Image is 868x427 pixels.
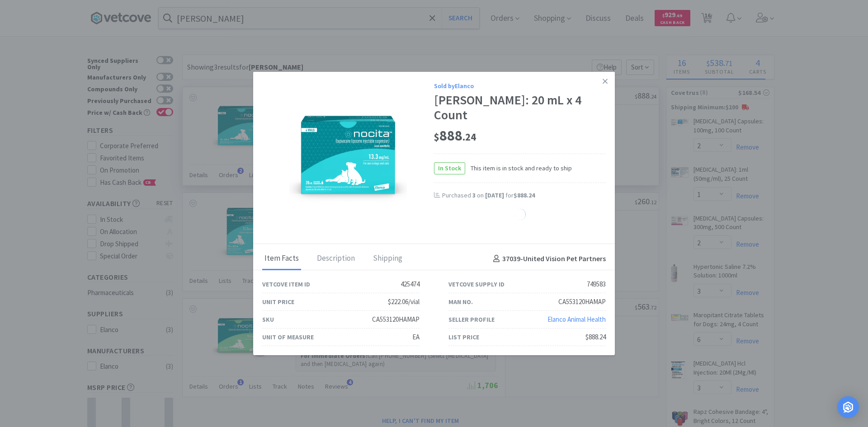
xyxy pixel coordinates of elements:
[262,297,294,307] div: Unit Price
[514,191,535,199] span: $888.24
[485,191,504,199] span: [DATE]
[448,297,473,307] div: Man No.
[262,279,310,289] div: Vetcove Item ID
[371,248,405,270] div: Shipping
[837,396,859,418] div: Open Intercom Messenger
[448,314,495,324] div: Seller Profile
[401,279,420,290] div: 425474
[547,315,606,324] a: Elanco Animal Health
[490,253,606,265] h4: 37039 - United Vision Pet Partners
[262,314,274,324] div: SKU
[448,279,505,289] div: Vetcove Supply ID
[434,163,465,174] span: In Stock
[434,127,476,145] span: 888
[412,332,420,343] div: EA
[262,332,314,342] div: Unit of Measure
[558,296,606,307] div: CA553120HAMAP
[448,332,479,342] div: List Price
[585,332,606,343] div: $888.24
[388,296,420,307] div: $222.06/vial
[434,81,606,91] div: Sold by Elanco
[442,191,606,200] div: Purchased on for
[472,191,476,199] span: 3
[587,279,606,290] div: 749583
[465,163,572,173] span: This item is in stock and ready to ship
[289,96,407,214] img: 4ddbc09d92594ce685731c9ea7de43fb.jpg
[434,131,439,143] span: $
[434,93,606,123] div: [PERSON_NAME]: 20 mL x 4 Count
[315,248,357,270] div: Description
[262,248,301,270] div: Item Facts
[372,314,420,325] div: CA553120HAMAP
[462,131,476,143] span: . 24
